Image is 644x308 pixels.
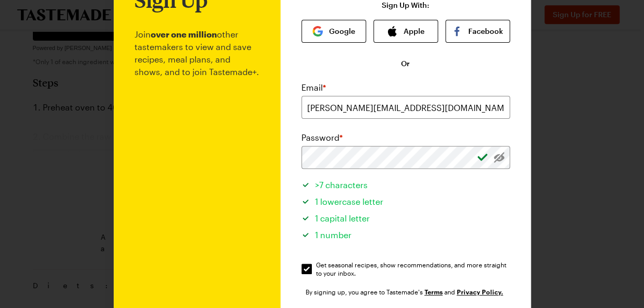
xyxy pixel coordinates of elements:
[457,287,503,296] a: Tastemade Privacy Policy
[315,196,383,206] span: 1 lowercase letter
[445,20,510,43] button: Facebook
[301,131,343,144] label: Password
[316,261,511,277] span: Get seasonal recipes, show recommendations, and more straight to your inbox.
[306,287,506,297] div: By signing up, you agree to Tastemade's and
[301,81,326,94] label: Email
[301,20,366,43] button: Google
[373,20,438,43] button: Apple
[151,29,217,39] b: over one million
[301,264,312,274] input: Get seasonal recipes, show recommendations, and more straight to your inbox.
[315,213,370,223] span: 1 capital letter
[315,230,351,240] span: 1 number
[315,180,368,190] span: >7 characters
[401,58,410,69] span: Or
[382,1,429,9] p: Sign Up With:
[424,287,443,296] a: Tastemade Terms of Service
